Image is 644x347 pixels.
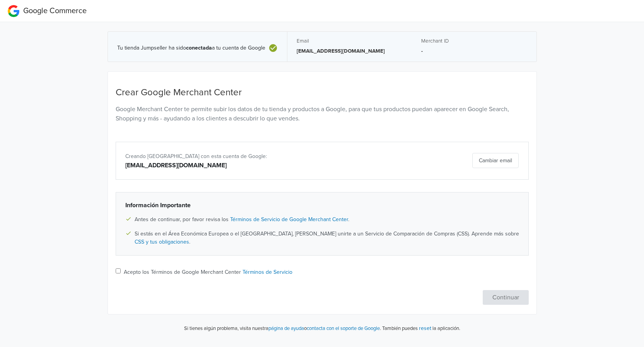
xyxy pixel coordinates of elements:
[381,324,460,333] p: También puedes la aplicación.
[184,325,381,333] p: Si tienes algún problema, visita nuestra o .
[472,153,519,168] button: Cambiar email
[125,202,519,209] h6: Información Importante
[117,45,265,52] span: Tu tienda Jumpseller ha sido a tu cuenta de Google
[243,269,292,275] a: Términos de Servicio
[421,38,527,44] h5: Merchant ID
[186,45,212,51] b: conectada
[135,230,519,246] span: Si estás en el Área Económica Europea o el [GEOGRAPHIC_DATA], [PERSON_NAME] unirte a un Servicio ...
[124,268,292,276] label: Acepto los Términos de Google Merchant Center
[125,153,267,160] span: Creando [GEOGRAPHIC_DATA] con esta cuenta de Google:
[135,239,189,245] a: CSS y tus obligaciones
[230,216,348,223] a: Términos de Servicio de Google Merchant Center
[421,47,527,55] p: -
[268,325,304,332] a: página de ayuda
[23,6,87,15] span: Google Commerce
[116,87,529,98] h4: Crear Google Merchant Center
[116,105,529,123] p: Google Merchant Center te permite subir los datos de tu tienda y productos a Google, para que tus...
[125,161,384,170] div: [EMAIL_ADDRESS][DOMAIN_NAME]
[297,38,403,44] h5: Email
[307,325,380,332] a: contacta con el soporte de Google
[297,47,403,55] p: [EMAIL_ADDRESS][DOMAIN_NAME]
[419,324,431,333] button: reset
[135,215,349,223] span: Antes de continuar, por favor revisa los .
